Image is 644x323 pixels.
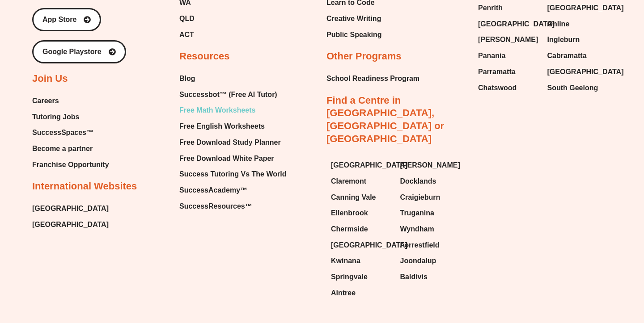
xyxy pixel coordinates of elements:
[32,72,68,85] h2: Join Us
[179,200,286,213] a: SuccessResources™
[478,81,538,95] a: Chatswood
[32,94,59,108] span: Careers
[478,1,538,15] a: Penrith
[478,65,538,79] a: Parramatta
[179,168,286,181] a: Success Tutoring Vs The World
[179,104,255,117] span: Free Math Worksheets
[547,81,598,95] span: South Geelong
[400,191,441,204] span: Craigieburn
[32,180,137,193] h2: International Websites
[400,206,461,220] a: Truganina
[179,12,195,25] span: QLD
[478,17,538,31] a: [GEOGRAPHIC_DATA]
[400,191,461,204] a: Craigieburn
[331,206,368,220] span: Ellenbrook
[179,152,274,165] span: Free Download White Paper
[478,65,516,79] span: Parramatta
[179,136,286,149] a: Free Download Study Planner
[331,191,391,204] a: Canning Vale
[32,218,109,231] a: [GEOGRAPHIC_DATA]
[547,1,608,15] a: [GEOGRAPHIC_DATA]
[331,239,407,252] span: [GEOGRAPHIC_DATA]
[400,222,434,236] span: Wyndham
[331,270,391,284] a: Springvale
[331,175,391,188] a: Claremont
[331,222,391,236] a: Chermside
[547,33,608,46] a: Ingleburn
[326,72,419,85] a: School Readiness Program
[400,270,428,284] span: Baldivis
[179,12,256,25] a: QLD
[179,28,194,42] span: ACT
[400,175,461,188] a: Docklands
[42,48,102,55] span: Google Playstore
[491,222,644,323] div: Chat Widget
[547,49,587,63] span: Cabramatta
[179,72,195,85] span: Blog
[478,33,538,46] span: [PERSON_NAME]
[32,126,93,139] span: SuccessSpaces™
[400,206,434,220] span: Truganina
[478,33,538,46] a: [PERSON_NAME]
[32,8,101,31] a: App Store
[32,94,109,108] a: Careers
[400,239,440,252] span: Forrestfield
[331,254,391,268] a: Kwinana
[547,17,608,31] a: Online
[32,40,126,63] a: Google Playstore
[326,50,402,63] h2: Other Programs
[547,17,570,31] span: Online
[400,159,461,172] a: [PERSON_NAME]
[326,12,382,25] a: Creative Writing
[331,286,356,300] span: Aintree
[179,200,252,213] span: SuccessResources™
[400,254,436,268] span: Joondalup
[547,81,608,95] a: South Geelong
[32,110,109,124] a: Tutoring Jobs
[331,286,391,300] a: Aintree
[179,72,286,85] a: Blog
[478,17,555,31] span: [GEOGRAPHIC_DATA]
[42,16,76,23] span: App Store
[478,1,503,15] span: Penrith
[331,254,360,268] span: Kwinana
[32,142,109,155] a: Become a partner
[179,152,286,165] a: Free Download White Paper
[179,120,286,133] a: Free English Worksheets
[32,142,93,155] span: Become a partner
[32,158,109,172] a: Franchise Opportunity
[478,81,517,95] span: Chatswood
[32,202,109,215] a: [GEOGRAPHIC_DATA]
[331,206,391,220] a: Ellenbrook
[400,254,461,268] a: Joondalup
[326,12,381,25] span: Creative Writing
[331,222,368,236] span: Chermside
[547,33,580,46] span: Ingleburn
[547,65,624,79] span: [GEOGRAPHIC_DATA]
[478,49,538,63] a: Panania
[326,28,382,42] a: Public Speaking
[478,49,505,63] span: Panania
[331,191,376,204] span: Canning Vale
[179,28,256,42] a: ACT
[331,159,391,172] a: [GEOGRAPHIC_DATA]
[331,175,366,188] span: Claremont
[400,239,461,252] a: Forrestfield
[179,120,265,133] span: Free English Worksheets
[400,222,461,236] a: Wyndham
[331,270,368,284] span: Springvale
[179,88,286,101] a: Successbot™ (Free AI Tutor)
[400,270,461,284] a: Baldivis
[179,50,230,63] h2: Resources
[179,184,286,197] a: SuccessAcademy™
[179,88,277,101] span: Successbot™ (Free AI Tutor)
[32,110,79,124] span: Tutoring Jobs
[331,239,391,252] a: [GEOGRAPHIC_DATA]
[179,136,281,149] span: Free Download Study Planner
